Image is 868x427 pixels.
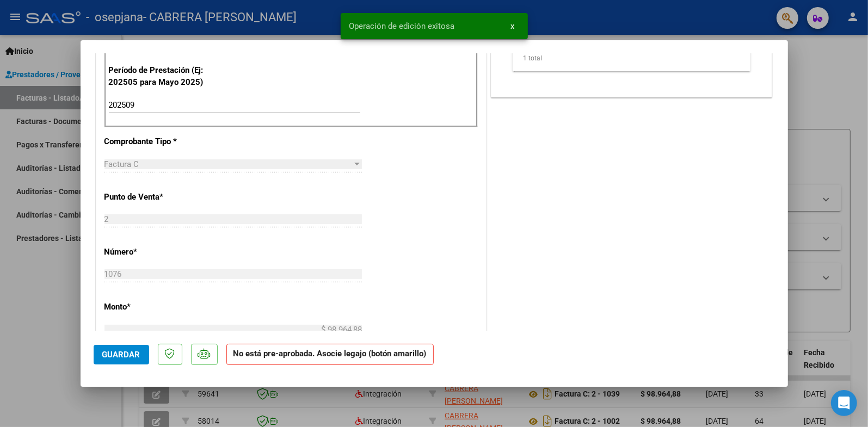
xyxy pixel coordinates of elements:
p: Número [104,246,217,258]
span: Factura C [104,159,139,169]
div: Open Intercom Messenger [831,390,857,416]
p: Punto de Venta [104,191,217,203]
p: Comprobante Tipo * [104,135,217,148]
p: Período de Prestación (Ej: 202505 para Mayo 2025) [109,64,218,89]
div: 1 total [513,45,751,72]
button: x [502,16,524,36]
span: x [511,21,515,31]
p: Monto [104,301,217,313]
button: Guardar [94,345,149,364]
strong: No está pre-aprobada. Asocie legajo (botón amarillo) [226,344,434,365]
span: Guardar [102,350,140,360]
span: Operación de edición exitosa [349,21,455,32]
